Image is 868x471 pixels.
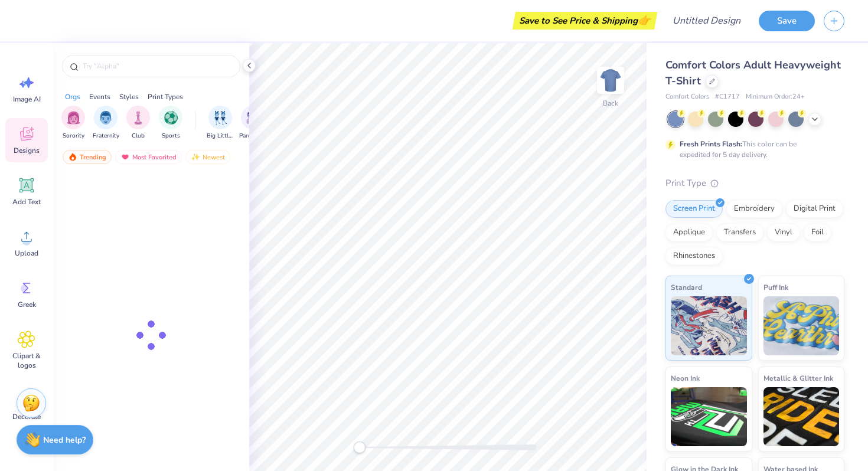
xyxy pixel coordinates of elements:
span: Add Text [12,197,41,207]
div: Save to See Price & Shipping [515,12,654,30]
div: Trending [63,150,112,164]
div: Applique [665,224,713,241]
button: filter button [239,106,266,140]
span: Designs [14,146,40,155]
img: Standard [671,296,747,355]
span: Parent's Weekend [239,132,266,140]
input: Untitled Design [663,9,750,32]
div: Vinyl [767,224,800,241]
span: 👉 [638,13,651,27]
button: filter button [159,106,182,140]
img: Big Little Reveal Image [214,111,227,125]
div: Accessibility label [354,441,366,453]
strong: Fresh Prints Flash: [680,139,742,149]
span: Puff Ink [763,281,788,293]
button: Save [759,11,815,31]
img: Club Image [132,111,145,125]
div: filter for Big Little Reveal [207,106,234,140]
div: Print Types [148,91,183,102]
span: Image AI [13,94,41,104]
img: newest.gif [191,153,200,161]
div: filter for Sports [159,106,182,140]
div: Digital Print [786,200,843,218]
img: Metallic & Glitter Ink [763,387,840,446]
button: filter button [207,106,234,140]
span: Fraternity [93,132,119,140]
div: Screen Print [665,200,723,218]
img: Back [599,68,622,92]
span: Comfort Colors Adult Heavyweight T-Shirt [665,58,841,88]
span: # C1717 [715,92,740,102]
img: trending.gif [68,153,77,161]
img: Sorority Image [67,111,80,125]
div: Orgs [65,91,80,102]
span: Neon Ink [671,372,700,384]
input: Try "Alpha" [81,60,233,72]
button: filter button [126,106,150,140]
span: Minimum Order: 24 + [746,92,805,102]
span: Decorate [12,412,41,421]
span: Upload [15,248,38,258]
div: Embroidery [726,200,782,218]
div: Most Favorited [115,150,182,164]
span: Sorority [63,132,84,140]
span: Clipart & logos [7,351,46,370]
img: most_fav.gif [120,153,130,161]
span: Greek [18,300,36,309]
div: Newest [185,150,230,164]
div: Events [89,91,110,102]
img: Fraternity Image [99,111,112,125]
div: Foil [804,224,831,241]
span: Big Little Reveal [207,132,234,140]
div: filter for Fraternity [93,106,119,140]
img: Sports Image [164,111,178,125]
strong: Need help? [43,434,86,446]
span: Standard [671,281,702,293]
div: This color can be expedited for 5 day delivery. [680,139,825,160]
div: Print Type [665,176,844,190]
div: filter for Club [126,106,150,140]
span: Metallic & Glitter Ink [763,372,833,384]
div: Rhinestones [665,247,723,265]
div: Transfers [716,224,763,241]
img: Neon Ink [671,387,747,446]
span: Club [132,132,145,140]
span: Comfort Colors [665,92,709,102]
img: Puff Ink [763,296,840,355]
button: filter button [61,106,85,140]
div: filter for Parent's Weekend [239,106,266,140]
button: filter button [93,106,119,140]
div: Back [603,98,618,109]
div: filter for Sorority [61,106,85,140]
div: Styles [119,91,139,102]
span: Sports [162,132,180,140]
img: Parent's Weekend Image [246,111,260,125]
